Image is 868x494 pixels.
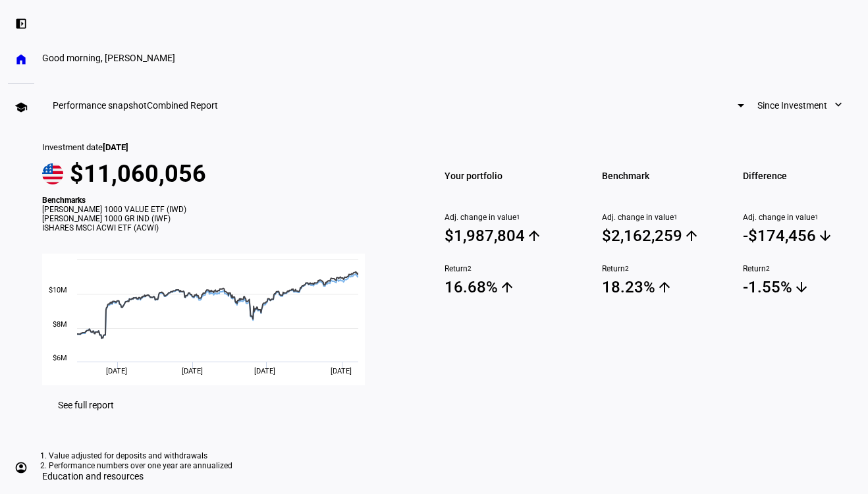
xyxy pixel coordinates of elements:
div: [PERSON_NAME] 1000 GR IND (IWF) [42,214,408,223]
span: [DATE] [254,367,275,375]
span: [DATE] [106,367,127,375]
span: Your portfolio [445,167,570,185]
eth-mat-symbol: home [14,53,28,66]
span: Adj. change in value [602,213,727,222]
div: Education and resources [42,471,868,481]
text: $6M [53,354,67,362]
span: Since Investment [757,92,827,119]
sup: 1 [674,213,678,222]
span: 18.23% [602,277,727,297]
button: Since Investment [744,92,857,119]
div: Benchmarks [42,196,408,205]
span: Combined Report [147,100,218,111]
eth-mat-symbol: school [14,101,28,114]
span: -1.55% [743,277,868,297]
span: Adj. change in value [445,213,570,222]
eth-mat-symbol: left_panel_open [14,17,28,30]
span: [DATE] [103,142,128,152]
sup: 1 [815,213,819,222]
span: Return [445,264,570,273]
sup: 2 [625,264,629,273]
mat-icon: arrow_downward [794,279,809,295]
text: $10M [49,286,67,294]
a: See full report [42,392,130,418]
h3: Performance snapshot [53,100,147,111]
span: Return [743,264,868,273]
span: See full report [58,400,114,410]
span: [DATE] [182,367,203,375]
mat-icon: arrow_upward [684,228,699,244]
mat-icon: arrow_downward [817,228,833,244]
span: 16.68% [445,277,570,297]
span: Return [602,264,727,273]
span: $11,060,056 [70,160,206,188]
mat-icon: expand_more [832,98,845,111]
span: Difference [743,167,868,185]
mat-icon: arrow_upward [657,279,672,295]
mat-icon: arrow_upward [526,228,542,244]
div: Good morning, David [42,53,832,63]
eth-mat-symbol: account_circle [14,461,28,474]
li: Value adjusted for deposits and withdrawals [49,451,861,461]
div: Investment date [42,142,408,152]
span: Benchmark [602,167,727,185]
li: Performance numbers over one year are annualized [49,461,861,471]
sup: 1 [516,213,520,222]
text: $8M [53,320,67,329]
div: [PERSON_NAME] 1000 VALUE ETF (IWD) [42,205,408,214]
span: $2,162,259 [602,226,727,246]
span: [DATE] [331,367,352,375]
a: home [8,46,34,72]
div: $1,987,804 [445,227,525,245]
sup: 2 [766,264,770,273]
span: -$174,456 [743,226,868,246]
sup: 2 [468,264,472,273]
div: ISHARES MSCI ACWI ETF (ACWI) [42,223,408,233]
mat-icon: arrow_upward [499,279,515,295]
span: Adj. change in value [743,213,868,222]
